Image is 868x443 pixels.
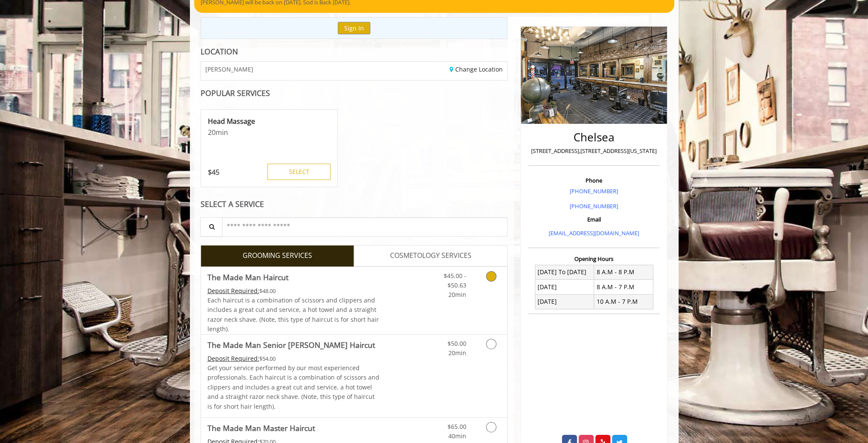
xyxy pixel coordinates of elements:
b: The Made Man Master Haircut [207,422,315,434]
td: [DATE] To [DATE] [535,265,594,279]
h3: Email [530,216,658,222]
p: 45 [208,168,219,177]
span: $ [208,168,212,177]
td: 8 A.M - 7 P.M [594,280,653,294]
span: COSMETOLOGY SERVICES [390,250,472,261]
button: Sign In [338,22,370,34]
a: [PHONE_NUMBER] [570,187,618,195]
span: 20min [448,349,466,357]
b: The Made Man Haircut [207,271,288,283]
a: [PHONE_NUMBER] [570,202,618,210]
td: [DATE] [535,294,594,309]
span: GROOMING SERVICES [243,250,312,261]
span: 20min [448,290,466,299]
span: $45.00 - $50.63 [443,272,466,289]
div: $48.00 [207,286,380,296]
h3: Opening Hours [528,256,660,262]
span: This service needs some Advance to be paid before we block your appointment [207,287,259,295]
span: $65.00 [447,422,466,431]
div: $54.00 [207,354,380,363]
span: Each haircut is a combination of scissors and clippers and includes a great cut and service, a ho... [207,296,379,333]
p: [STREET_ADDRESS],[STREET_ADDRESS][US_STATE] [530,147,658,156]
b: POPULAR SERVICES [201,88,270,98]
span: min [216,128,228,137]
span: This service needs some Advance to be paid before we block your appointment [207,354,259,362]
td: 10 A.M - 7 P.M [594,294,653,309]
a: [EMAIL_ADDRESS][DOMAIN_NAME] [549,229,639,237]
h3: Phone [530,177,658,183]
td: [DATE] [535,280,594,294]
span: $50.00 [447,339,466,347]
b: LOCATION [201,46,238,57]
b: The Made Man Senior [PERSON_NAME] Haircut [207,339,375,351]
p: Head Massage [208,117,330,126]
a: Change Location [450,65,503,73]
button: Service Search [200,217,222,236]
h2: Chelsea [530,131,658,144]
span: [PERSON_NAME] [205,66,253,72]
div: SELECT A SERVICE [201,200,508,208]
p: 20 [208,128,330,137]
button: SELECT [267,164,330,180]
p: Get your service performed by our most experienced professionals. Each haircut is a combination o... [207,363,380,411]
span: 40min [448,432,466,440]
td: 8 A.M - 8 P.M [594,265,653,279]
